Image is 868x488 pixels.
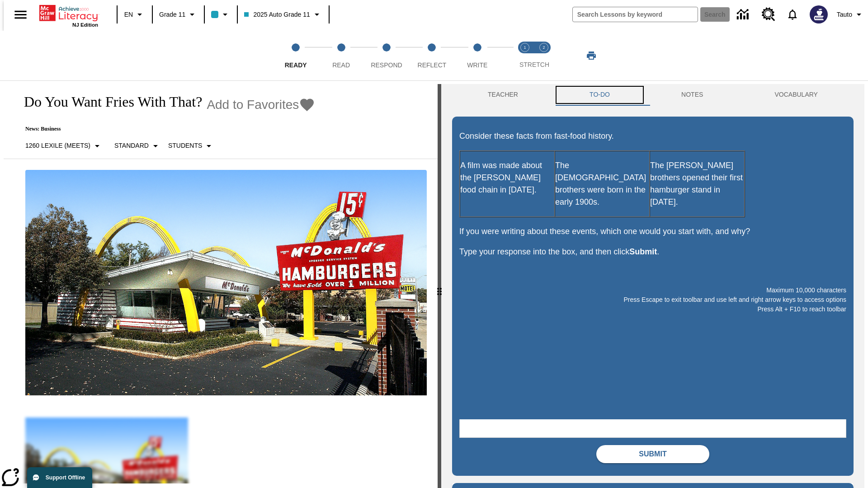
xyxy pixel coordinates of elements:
[810,5,828,23] img: Avatar
[596,445,709,463] button: Submit
[371,61,402,69] span: Respond
[739,84,854,106] button: VOCABULARY
[452,84,554,106] button: Teacher
[438,84,441,488] div: Press Enter or Spacebar and then press right and left arrow keys to move the slider
[46,474,85,481] span: Support Offline
[111,138,165,154] button: Scaffolds, Standard
[459,295,846,305] p: Press Escape to exit toolbar and use left and right arrow keys to access options
[207,98,299,112] span: Add to Favorites
[519,61,549,68] span: STRETCH
[332,61,350,69] span: Read
[269,31,322,80] button: Ready step 1 of 5
[459,130,846,142] p: Consider these facts from fast-food history.
[168,141,202,150] p: Students
[460,160,554,196] p: A film was made about the [PERSON_NAME] food chain in [DATE].
[120,6,149,23] button: Language: EN, Select a language
[524,45,526,50] text: 1
[512,31,538,80] button: Stretch Read step 1 of 2
[156,6,201,23] button: Grade: Grade 11, Select a grade
[554,84,646,106] button: TO-DO
[208,6,234,23] button: Class color is light blue. Change class color
[646,84,739,106] button: NOTES
[531,31,557,80] button: Stretch Respond step 2 of 2
[459,305,846,314] p: Press Alt + F10 to reach toolbar
[25,170,427,396] img: One of the first McDonald's stores, with the iconic red sign and golden arches.
[577,47,606,64] button: Print
[241,6,325,23] button: Class: 2025 Auto Grade 11, Select your class
[406,31,458,80] button: Reflect step 4 of 5
[452,84,854,106] div: Instructional Panel Tabs
[124,10,133,19] span: EN
[451,31,504,80] button: Write step 5 of 5
[14,126,315,132] p: News: Business
[4,84,438,483] div: reading
[781,3,804,26] a: Notifications
[650,160,744,208] p: The [PERSON_NAME] brothers opened their first hamburger stand in [DATE].
[22,138,106,154] button: Select Lexile, 1260 Lexile (Meets)
[7,1,34,28] button: Open side menu
[360,31,413,80] button: Respond step 3 of 5
[165,138,218,154] button: Select Student
[27,467,92,488] button: Support Offline
[756,2,781,27] a: Resource Center, Will open in new tab
[14,94,202,110] h1: Do You Want Fries With That?
[837,10,852,19] span: Tauto
[459,246,846,258] p: Type your response into the box, and then click .
[573,7,698,22] input: search field
[72,22,98,28] span: NJ Edition
[418,61,447,69] span: Reflect
[731,2,756,27] a: Data Center
[542,45,545,50] text: 2
[833,6,868,23] button: Profile/Settings
[159,10,185,19] span: Grade 11
[244,10,310,19] span: 2025 Auto Grade 11
[467,61,487,69] span: Write
[285,61,307,69] span: Ready
[4,7,132,15] body: Maximum 10,000 characters Press Escape to exit toolbar and use left and right arrow keys to acces...
[555,160,649,208] p: The [DEMOGRAPHIC_DATA] brothers were born in the early 1900s.
[114,141,149,150] p: Standard
[459,225,846,238] p: If you were writing about these events, which one would you start with, and why?
[25,141,90,150] p: 1260 Lexile (Meets)
[629,247,657,256] strong: Submit
[459,286,846,295] p: Maximum 10,000 characters
[207,97,315,113] button: Add to Favorites - Do You Want Fries With That?
[315,31,367,80] button: Read step 2 of 5
[39,3,98,28] div: Home
[804,3,833,26] button: Select a new avatar
[441,84,864,488] div: activity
